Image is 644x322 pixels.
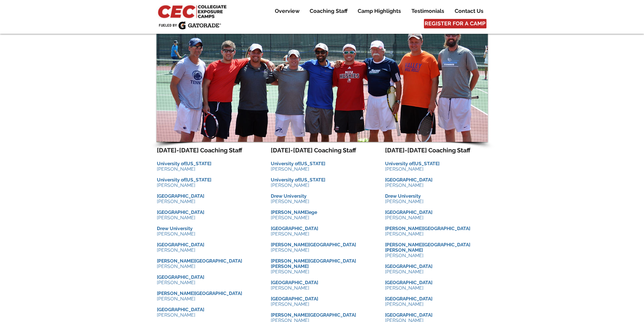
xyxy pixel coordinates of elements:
span: [GEOGRAPHIC_DATA] [385,264,432,269]
span: [PERSON_NAME] [157,231,195,237]
span: Drew University [157,226,193,231]
span: of [295,177,299,182]
span: of [181,161,185,166]
span: [GEOGRAPHIC_DATA] [385,312,432,318]
span: ​ [385,285,424,291]
a: Coaching Staff [305,7,352,15]
span: University [157,161,180,166]
span: [GEOGRAPHIC_DATA] [157,307,204,312]
span: [PERSON_NAME][GEOGRAPHIC_DATA] [157,258,242,264]
span: [PERSON_NAME] [385,182,424,188]
span: [PERSON_NAME] [271,215,309,220]
span: [PERSON_NAME] [271,182,309,188]
span: [PERSON_NAME] [157,312,195,318]
span: [PERSON_NAME] [157,247,195,253]
a: Camp Highlights [353,7,406,15]
span: [PERSON_NAME][GEOGRAPHIC_DATA][PERSON_NAME] [271,258,356,269]
span: [PERSON_NAME] [157,215,195,220]
span: [PERSON_NAME] [385,231,424,237]
span: [PERSON_NAME][GEOGRAPHIC_DATA][PERSON_NAME] [385,242,470,253]
span: [PERSON_NAME] [271,247,309,253]
a: Overview [270,7,304,15]
span: [PERSON_NAME][GEOGRAPHIC_DATA] [271,312,356,318]
a: REGISTER FOR A CAMP [424,19,486,28]
p: Camp Highlights [354,7,404,15]
span: [PERSON_NAME] [157,182,195,188]
span: of [181,177,185,182]
span: [US_STATE] [185,161,211,166]
span: [DATE]-[DATE] Coaching Staff [385,147,471,154]
span: University [385,161,408,166]
span: Drew University [271,193,307,199]
span: Drew University [385,193,421,199]
span: [PERSON_NAME][GEOGRAPHIC_DATA] [385,226,470,231]
span: [GEOGRAPHIC_DATA] [385,177,432,182]
span: [PERSON_NAME] [385,166,424,172]
span: [PERSON_NAME] [157,264,195,269]
p: Coaching Staff [306,7,351,15]
span: [US_STATE] [299,161,325,166]
span: [US_STATE] [299,177,325,182]
p: Overview [271,7,303,15]
span: [GEOGRAPHIC_DATA] [157,209,204,215]
span: [PERSON_NAME] [157,199,195,204]
span: [GEOGRAPHIC_DATA] [157,242,204,247]
a: Contact Us [450,7,488,15]
span: [DATE]-[DATE] Coaching Staff [157,147,242,154]
span: [GEOGRAPHIC_DATA] [157,274,204,280]
span: [PERSON_NAME] [157,296,195,301]
span: [PERSON_NAME] [271,199,309,204]
span: [GEOGRAPHIC_DATA] [271,226,318,231]
span: [PERSON_NAME] [271,209,309,215]
p: Testimonials [408,7,448,15]
span: [PERSON_NAME] [385,199,424,204]
span: of [295,161,299,166]
span: [PERSON_NAME] [385,215,424,220]
div: Slide show gallery [157,29,488,142]
span: [PERSON_NAME][GEOGRAPHIC_DATA] [157,291,242,296]
span: [GEOGRAPHIC_DATA] [157,193,204,199]
span: [US_STATE] [413,161,439,166]
span: [PERSON_NAME] [271,231,309,237]
span: [PERSON_NAME] [385,269,424,274]
span: ege [309,209,317,215]
img: CEC Logo Primary_edited.jpg [157,3,230,19]
span: [PERSON_NAME] [385,285,424,291]
span: University [157,177,180,182]
span: [PERSON_NAME] [385,301,424,307]
span: [GEOGRAPHIC_DATA] [271,280,318,285]
span: [PERSON_NAME][GEOGRAPHIC_DATA] [271,242,356,247]
span: [PERSON_NAME] [271,285,309,291]
span: [PERSON_NAME] [271,269,309,274]
a: Testimonials [406,7,449,15]
span: [PERSON_NAME] [385,253,424,258]
span: University [271,161,294,166]
span: [DATE]-[DATE] Coaching Staff [271,147,356,154]
span: REGISTER FOR A CAMP [425,20,485,27]
nav: Site [265,7,488,15]
span: [GEOGRAPHIC_DATA] [385,280,432,285]
img: Fueled by Gatorade.png [159,21,221,29]
span: [US_STATE] [185,177,211,182]
p: Contact Us [451,7,487,15]
span: of [409,161,413,166]
span: [PERSON_NAME] [157,166,195,172]
span: [PERSON_NAME] [271,301,309,307]
span: University [271,177,294,182]
span: [PERSON_NAME] [157,280,195,285]
span: [PERSON_NAME] [271,166,309,172]
span: [GEOGRAPHIC_DATA] [271,296,318,301]
span: [GEOGRAPHIC_DATA] [385,296,432,301]
span: [GEOGRAPHIC_DATA] [385,209,432,215]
